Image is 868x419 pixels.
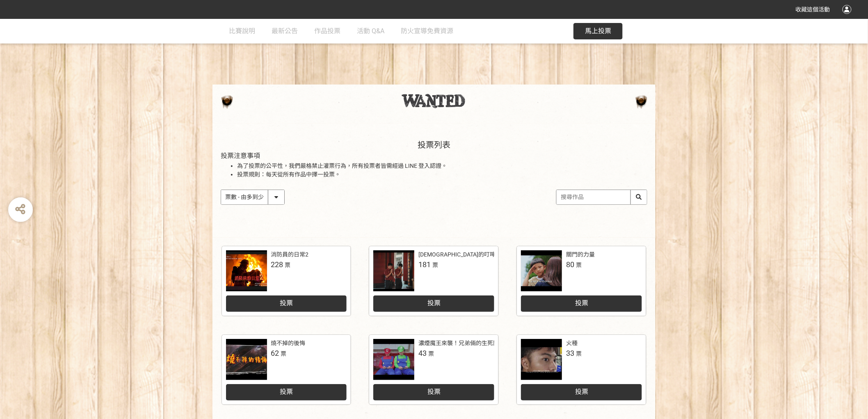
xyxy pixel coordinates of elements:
span: 票 [428,350,434,357]
input: 搜尋作品 [557,190,647,204]
div: [DEMOGRAPHIC_DATA]的叮嚀：人離火要熄，住警器不離 [418,250,564,259]
a: 消防員的日常2228票投票 [222,246,351,316]
span: 收藏這個活動 [796,6,830,13]
h1: 投票列表 [221,140,647,150]
a: 濃煙魔王來襲！兄弟倆的生死關門43票投票 [369,335,498,405]
div: 濃煙魔王來襲！兄弟倆的生死關門 [418,339,505,348]
span: 票 [432,262,438,268]
span: 投票 [280,388,293,396]
span: 投票 [280,299,293,307]
span: 票 [576,350,582,357]
a: 比賽說明 [229,19,255,44]
li: 為了投票的公平性，我們嚴格禁止灌票行為，所有投票者皆需經過 LINE 登入認證。 [237,162,647,170]
span: 馬上投票 [585,27,611,35]
a: 最新公告 [272,19,298,44]
div: 燒不掉的後悔 [271,339,306,348]
span: 33 [566,349,574,357]
a: 火種33票投票 [517,335,646,405]
span: 投票注意事項 [221,152,260,160]
span: 228 [271,260,283,269]
span: 比賽說明 [229,27,255,35]
div: 消防員的日常2 [271,250,309,259]
a: 防火宣導免費資源 [401,19,453,44]
span: 62 [271,349,279,357]
span: 票 [576,262,582,268]
span: 80 [566,260,574,269]
span: 投票 [427,299,441,307]
span: 作品投票 [314,27,340,35]
span: 投票 [575,299,588,307]
span: 投票 [575,388,588,396]
li: 投票規則：每天從所有作品中擇一投票。 [237,170,647,179]
button: 馬上投票 [573,23,623,39]
span: 43 [418,349,427,357]
a: 燒不掉的後悔62票投票 [222,335,351,405]
div: 關門的力量 [566,250,595,259]
a: 活動 Q&A [357,19,384,44]
div: 火種 [566,339,578,348]
span: 投票 [427,388,441,396]
span: 票 [281,350,287,357]
span: 票 [285,262,291,268]
span: 181 [418,260,431,269]
span: 防火宣導免費資源 [401,27,453,35]
a: 作品投票 [314,19,340,44]
span: 活動 Q&A [357,27,384,35]
span: 最新公告 [272,27,298,35]
a: [DEMOGRAPHIC_DATA]的叮嚀：人離火要熄，住警器不離181票投票 [369,246,498,316]
a: 關門的力量80票投票 [517,246,646,316]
